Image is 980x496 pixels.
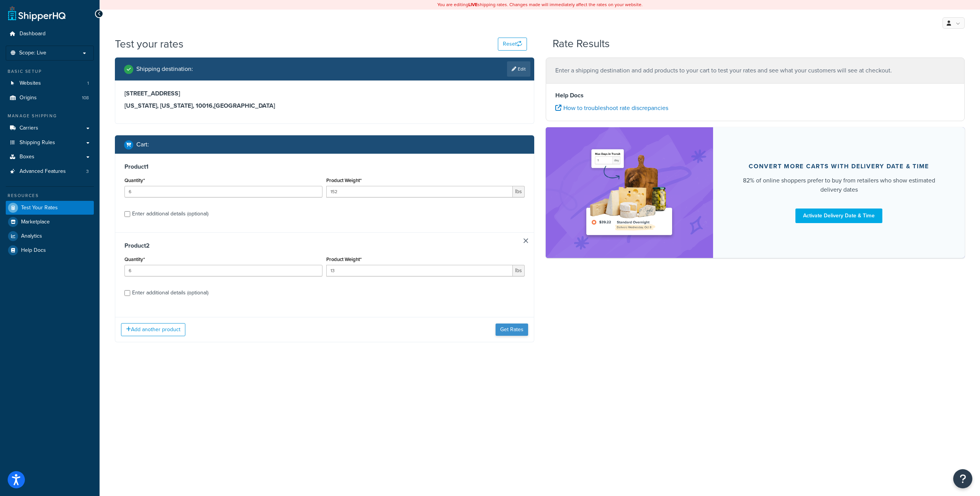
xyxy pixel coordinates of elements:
span: Scope: Live [19,50,46,56]
span: Origins [20,95,37,101]
a: Edit [507,61,530,77]
div: Basic Setup [6,68,94,75]
b: LIVE [468,1,478,8]
p: Enter a shipping destination and add products to your cart to test your rates and see what your c... [555,65,955,76]
a: Advanced Features3 [6,164,94,179]
a: Help Docs [6,243,94,257]
span: Marketplace [21,219,50,225]
a: Boxes [6,150,94,164]
span: Dashboard [20,31,46,37]
h2: Rate Results [553,38,610,50]
div: Manage Shipping [6,113,94,119]
div: Resources [6,192,94,199]
h3: [STREET_ADDRESS] [124,90,525,97]
a: Shipping Rules [6,136,94,150]
span: Shipping Rules [20,140,55,146]
span: 1 [87,80,89,87]
h3: [US_STATE], [US_STATE], 10016 , [GEOGRAPHIC_DATA] [124,102,525,110]
a: Test Your Rates [6,201,94,215]
label: Quantity* [124,256,145,262]
div: 82% of online shoppers prefer to buy from retailers who show estimated delivery dates [731,176,946,194]
button: Open Resource Center [953,469,972,488]
img: feature-image-ddt-36eae7f7280da8017bfb280eaccd9c446f90b1fe08728e4019434db127062ab4.png [581,139,677,246]
h1: Test your rates [115,36,183,51]
a: Websites1 [6,76,94,90]
input: 0.0 [124,265,322,276]
input: Enter additional details (optional) [124,211,130,217]
span: 108 [82,95,89,101]
h2: Shipping destination : [136,66,193,72]
h2: Cart : [136,141,149,148]
button: Get Rates [496,324,528,336]
h4: Help Docs [555,91,955,100]
a: Dashboard [6,27,94,41]
div: Enter additional details (optional) [132,209,208,219]
input: 0.0 [124,186,322,197]
h3: Product 1 [124,163,525,171]
li: Websites [6,76,94,90]
a: Origins108 [6,91,94,105]
button: Add another product [121,323,185,336]
div: Convert more carts with delivery date & time [749,163,929,170]
span: Advanced Features [20,168,66,175]
span: Test Your Rates [21,205,58,211]
span: Carriers [20,125,38,131]
span: Analytics [21,233,42,240]
li: Advanced Features [6,164,94,179]
h3: Product 2 [124,242,525,250]
span: lbs [513,186,525,197]
a: How to troubleshoot rate discrepancies [555,103,668,112]
a: Marketplace [6,215,94,229]
span: Boxes [20,154,34,160]
span: Help Docs [21,247,46,254]
label: Product Weight* [326,177,362,183]
a: Remove Item [524,238,528,243]
input: 0.00 [326,186,512,197]
a: Carriers [6,121,94,135]
span: 3 [86,168,89,175]
li: Origins [6,91,94,105]
span: lbs [513,265,525,276]
input: Enter additional details (optional) [124,290,130,296]
span: Websites [20,80,41,87]
label: Quantity* [124,177,145,183]
a: Activate Delivery Date & Time [795,209,882,223]
input: 0.00 [326,265,512,276]
a: Analytics [6,229,94,243]
div: Enter additional details (optional) [132,287,208,298]
label: Product Weight* [326,256,362,262]
button: Reset [498,38,527,51]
